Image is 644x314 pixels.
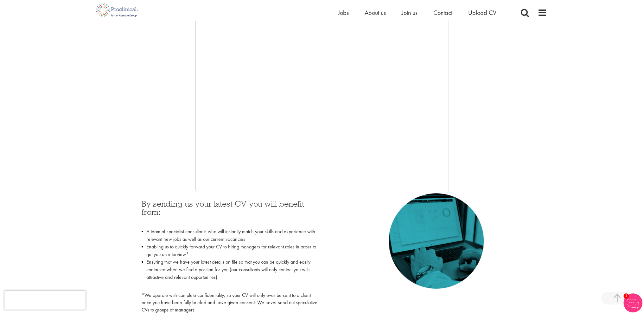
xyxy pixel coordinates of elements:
[433,9,452,17] a: Contact
[142,292,317,314] p: *We operate with complete confidentiality, so your CV will only ever be sent to a client once you...
[623,293,642,312] img: Chatbot
[338,9,349,17] a: Jobs
[402,9,418,17] a: Join us
[365,9,386,17] a: About us
[142,258,317,289] li: Ensuring that we have your latest details on file so that you can be quickly and easily contacted...
[468,9,496,17] a: Upload CV
[142,243,317,258] li: Enabling us to quickly forward your CV to hiring managers for relevant roles in order to get you ...
[142,200,317,225] h3: By sending us your latest CV you will benefit from:
[623,293,629,299] span: 1
[4,291,86,310] iframe: reCAPTCHA
[142,228,317,243] li: A team of specialist consultants who will instantly match your skills and experience with relevan...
